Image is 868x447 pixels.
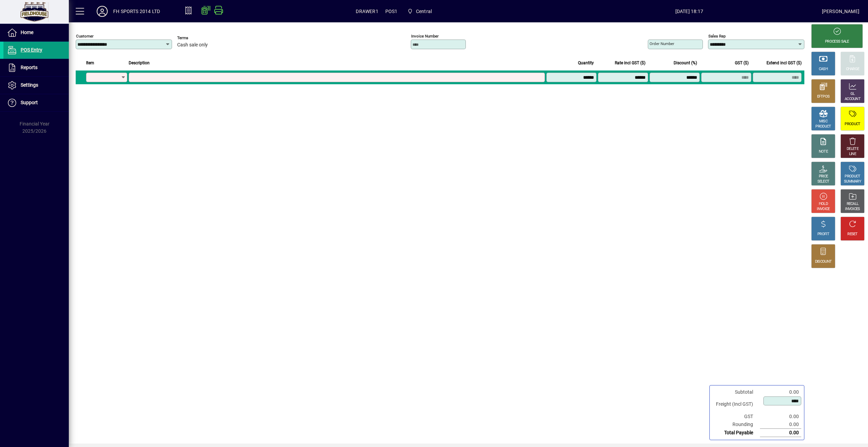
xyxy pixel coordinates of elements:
[819,174,828,179] div: PRICE
[850,91,855,97] div: GL
[712,421,760,429] td: Rounding
[113,6,160,17] div: FH SPORTS 2014 LTD
[615,59,645,67] span: Rate incl GST ($)
[845,122,860,127] div: PRODUCT
[91,5,113,18] button: Profile
[819,201,828,207] div: HOLD
[708,34,726,39] mat-label: Sales rep
[817,207,829,212] div: INVOICE
[847,146,858,152] div: DELETE
[404,5,435,18] span: Central
[849,152,856,157] div: LINE
[177,36,218,40] span: Terms
[822,6,859,17] div: [PERSON_NAME]
[3,24,69,41] a: Home
[86,59,94,67] span: Item
[712,429,760,437] td: Total Payable
[385,6,398,17] span: POS1
[819,119,827,124] div: MISC
[416,6,432,17] span: Central
[21,100,38,105] span: Support
[712,413,760,421] td: GST
[21,30,33,35] span: Home
[845,97,860,102] div: ACCOUNT
[767,59,802,67] span: Extend incl GST ($)
[3,77,69,94] a: Settings
[21,82,38,88] span: Settings
[825,39,849,44] div: PROCESS SALE
[356,6,378,17] span: DRAWER1
[760,429,801,437] td: 0.00
[129,59,150,67] span: Description
[735,59,749,67] span: GST ($)
[411,34,439,39] mat-label: Invoice number
[3,94,69,111] a: Support
[650,41,674,46] mat-label: Order number
[819,149,828,154] div: NOTE
[712,388,760,396] td: Subtotal
[847,232,858,237] div: RESET
[578,59,594,67] span: Quantity
[847,201,859,207] div: RECALL
[817,94,830,99] div: EFTPOS
[819,67,828,72] div: CASH
[21,65,37,70] span: Reports
[845,207,860,212] div: INVOICES
[817,179,829,184] div: SELECT
[3,59,69,76] a: Reports
[760,413,801,421] td: 0.00
[674,59,697,67] span: Discount (%)
[846,67,859,72] div: CHARGE
[557,6,822,17] span: [DATE] 18:17
[21,47,42,53] span: POS Entry
[845,174,860,179] div: PRODUCT
[760,388,801,396] td: 0.00
[817,232,829,237] div: PROFIT
[844,179,861,184] div: SUMMARY
[760,421,801,429] td: 0.00
[815,124,831,129] div: PRODUCT
[76,34,94,39] mat-label: Customer
[712,396,760,413] td: Freight (Incl GST)
[177,42,208,48] span: Cash sale only
[815,259,832,264] div: DISCOUNT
